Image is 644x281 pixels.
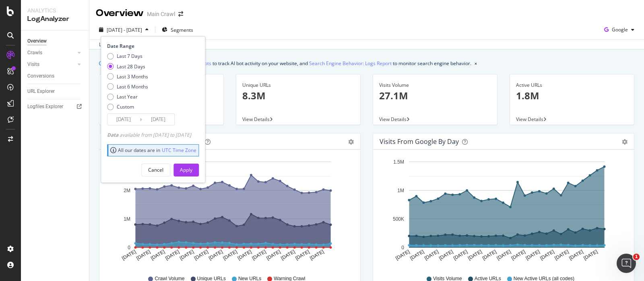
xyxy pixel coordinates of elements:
[568,249,584,261] text: [DATE]
[107,131,191,138] div: available from [DATE] to [DATE]
[438,249,454,261] text: [DATE]
[348,139,354,145] div: gear
[27,87,55,96] div: URL Explorer
[397,188,404,193] text: 1M
[242,89,354,103] p: 8.3M
[27,103,83,111] a: Logfiles Explorer
[117,53,142,59] div: Last 7 Days
[27,72,83,80] a: Conversions
[124,216,130,222] text: 1M
[107,63,148,70] div: Last 28 Days
[394,249,411,261] text: [DATE]
[117,93,138,100] div: Last Year
[423,249,440,261] text: [DATE]
[171,27,193,33] span: Segments
[467,249,483,261] text: [DATE]
[107,27,142,33] span: [DATE] - [DATE]
[208,249,224,261] text: [DATE]
[633,254,640,260] span: 1
[164,249,180,261] text: [DATE]
[193,249,209,261] text: [DATE]
[135,249,151,261] text: [DATE]
[142,114,174,125] input: End Date
[473,57,479,69] button: close banner
[242,116,270,123] span: View Details
[27,49,42,57] div: Crawls
[251,249,267,261] text: [DATE]
[516,116,543,123] span: View Details
[393,216,404,222] text: 500K
[162,147,196,154] a: UTC Time Zone
[380,156,624,268] svg: A chart.
[380,137,459,146] div: Visits from Google by day
[27,6,83,14] div: Analytics
[379,82,491,89] div: Visits Volume
[617,254,636,273] iframe: Intercom live chat
[107,43,197,49] div: Date Range
[309,59,392,68] a: Search Engine Behavior: Logs Report
[110,147,196,154] div: All our dates are in
[107,73,148,80] div: Last 3 Months
[294,249,310,261] text: [DATE]
[99,59,634,68] div: info banner
[27,37,83,45] a: Overview
[150,249,166,261] text: [DATE]
[121,249,137,261] text: [DATE]
[148,166,163,173] div: Cancel
[27,60,39,69] div: Visits
[96,23,152,36] button: [DATE] - [DATE]
[481,249,497,261] text: [DATE]
[510,249,526,261] text: [DATE]
[237,249,253,261] text: [DATE]
[99,41,143,48] div: Last update
[107,53,148,59] div: Last 7 Days
[107,131,120,138] span: Data
[27,37,47,45] div: Overview
[27,72,54,80] div: Conversions
[496,249,512,261] text: [DATE]
[280,249,296,261] text: [DATE]
[379,116,407,123] span: View Details
[516,82,628,89] div: Active URLs
[27,60,75,69] a: Visits
[222,249,238,261] text: [DATE]
[173,164,199,176] button: Apply
[27,49,75,57] a: Crawls
[117,73,148,80] div: Last 3 Months
[242,82,354,89] div: Unique URLs
[117,103,134,110] div: Custom
[124,188,130,193] text: 2M
[27,14,83,24] div: LogAnalyzer
[452,249,469,261] text: [DATE]
[178,11,183,17] div: arrow-right-arrow-left
[266,249,282,261] text: [DATE]
[409,249,425,261] text: [DATE]
[27,103,63,111] div: Logfiles Explorer
[147,10,175,18] div: Main Crawl
[107,93,148,100] div: Last Year
[106,156,350,268] svg: A chart.
[582,249,599,261] text: [DATE]
[159,23,196,36] button: Segments
[107,103,148,110] div: Custom
[601,23,638,36] button: Google
[622,139,627,145] div: gear
[525,249,541,261] text: [DATE]
[107,83,148,90] div: Last 6 Months
[516,89,628,103] p: 1.8M
[539,249,555,261] text: [DATE]
[309,249,325,261] text: [DATE]
[180,166,192,173] div: Apply
[141,164,170,176] button: Cancel
[554,249,570,261] text: [DATE]
[117,83,148,90] div: Last 6 Months
[107,114,140,125] input: Start Date
[27,87,83,96] a: URL Explorer
[107,59,471,68] div: We introduced 2 new report templates: to track AI bot activity on your website, and to monitor se...
[117,63,145,70] div: Last 28 Days
[612,26,628,33] span: Google
[393,159,404,165] text: 1.5M
[401,245,404,250] text: 0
